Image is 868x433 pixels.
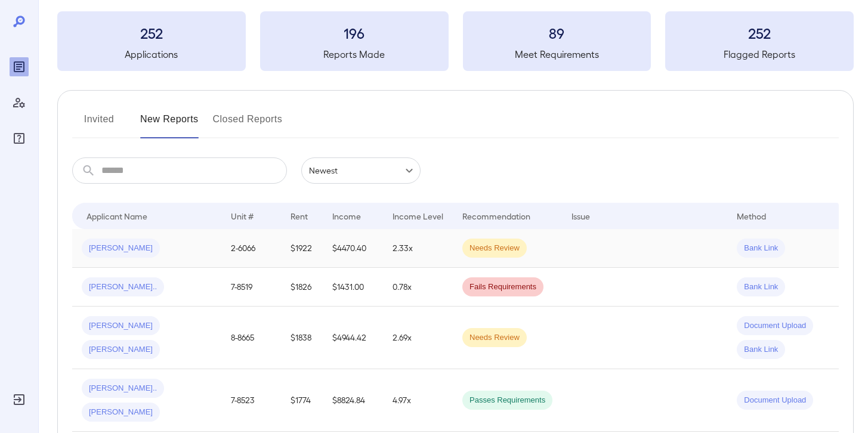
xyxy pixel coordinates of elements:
[463,23,651,42] h3: 89
[737,320,813,332] span: Document Upload
[87,209,147,223] div: Applicant Name
[332,209,361,223] div: Income
[665,23,854,42] h3: 252
[383,268,453,307] td: 0.78x
[57,11,854,71] summary: 252Applications196Reports Made89Meet Requirements252Flagged Reports
[393,209,443,223] div: Income Level
[463,47,651,61] h5: Meet Requirements
[462,282,543,293] span: Fails Requirements
[462,209,530,223] div: Recommendation
[281,229,323,268] td: $1922
[281,268,323,307] td: $1826
[231,209,254,223] div: Unit #
[291,209,310,223] div: Rent
[82,383,164,394] span: [PERSON_NAME]..
[213,110,283,138] button: Closed Reports
[10,93,29,112] div: Manage Users
[737,243,785,254] span: Bank Link
[737,209,766,223] div: Method
[221,268,281,307] td: 7-8519
[572,209,591,223] div: Issue
[383,307,453,369] td: 2.69x
[323,229,383,268] td: $4470.40
[323,307,383,369] td: $4944.42
[665,47,854,61] h5: Flagged Reports
[221,229,281,268] td: 2-6066
[260,23,449,42] h3: 196
[383,229,453,268] td: 2.33x
[323,369,383,432] td: $8824.84
[10,57,29,76] div: Reports
[10,390,29,409] div: Log Out
[221,307,281,369] td: 8-8665
[82,407,160,418] span: [PERSON_NAME]
[82,282,164,293] span: [PERSON_NAME]..
[57,47,246,61] h5: Applications
[737,282,785,293] span: Bank Link
[462,243,527,254] span: Needs Review
[72,110,126,138] button: Invited
[140,110,199,138] button: New Reports
[383,369,453,432] td: 4.97x
[462,395,552,406] span: Passes Requirements
[301,157,421,184] div: Newest
[462,332,527,344] span: Needs Review
[323,268,383,307] td: $1431.00
[10,129,29,148] div: FAQ
[281,369,323,432] td: $1774
[82,344,160,355] span: [PERSON_NAME]
[281,307,323,369] td: $1838
[737,395,813,406] span: Document Upload
[57,23,246,42] h3: 252
[82,320,160,332] span: [PERSON_NAME]
[82,243,160,254] span: [PERSON_NAME]
[260,47,449,61] h5: Reports Made
[737,344,785,355] span: Bank Link
[221,369,281,432] td: 7-8523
